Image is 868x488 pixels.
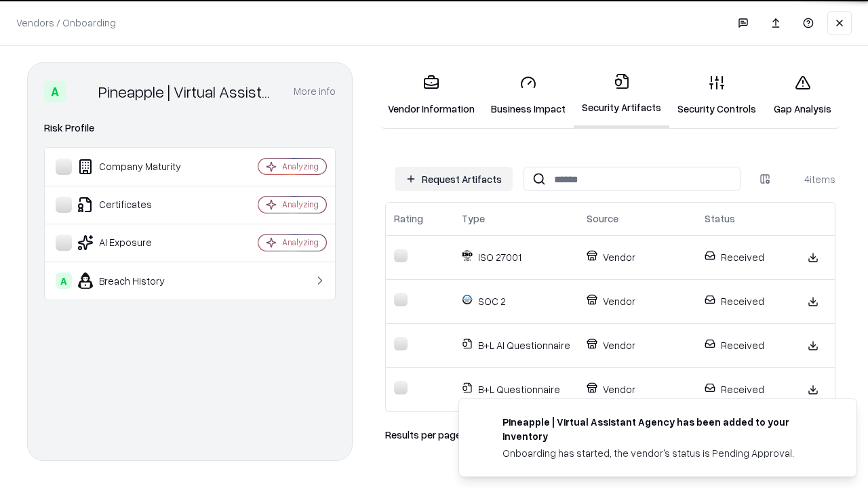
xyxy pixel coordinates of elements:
[781,172,835,186] div: 4 items
[56,272,72,289] div: A
[574,62,669,128] a: Security Artifacts
[669,64,764,127] a: Security Controls
[44,120,336,136] div: Risk Profile
[705,211,735,226] div: Status
[462,211,485,226] div: Type
[282,161,319,172] div: Analyzing
[71,81,93,102] img: Pineapple | Virtual Assistant Agency
[462,338,570,352] p: B+L AI Questionnaire
[587,294,688,308] p: Vendor
[44,81,66,102] div: A
[475,415,492,431] img: trypineapple.com
[502,415,824,443] div: Pineapple | Virtual Assistant Agency has been added to your inventory
[395,167,513,191] button: Request Artifacts
[56,272,218,289] div: Breach History
[483,64,574,127] a: Business Impact
[462,294,570,308] p: SOC 2
[16,16,116,30] p: Vendors / Onboarding
[705,250,783,264] p: Received
[587,382,688,396] p: Vendor
[56,235,218,251] div: AI Exposure
[98,81,277,102] div: Pineapple | Virtual Assistant Agency
[587,211,618,226] div: Source
[56,197,218,213] div: Certificates
[282,237,319,248] div: Analyzing
[705,338,783,352] p: Received
[294,79,336,104] button: More info
[705,294,783,308] p: Received
[705,382,783,396] p: Received
[764,64,841,127] a: Gap Analysis
[462,250,570,264] p: ISO 27001
[282,199,319,210] div: Analyzing
[587,250,688,264] p: Vendor
[385,428,463,442] p: Results per page:
[462,382,570,396] p: B+L Questionnaire
[394,211,423,226] div: Rating
[587,338,688,352] p: Vendor
[56,159,218,175] div: Company Maturity
[380,64,483,127] a: Vendor Information
[502,446,824,460] div: Onboarding has started, the vendor's status is Pending Approval.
